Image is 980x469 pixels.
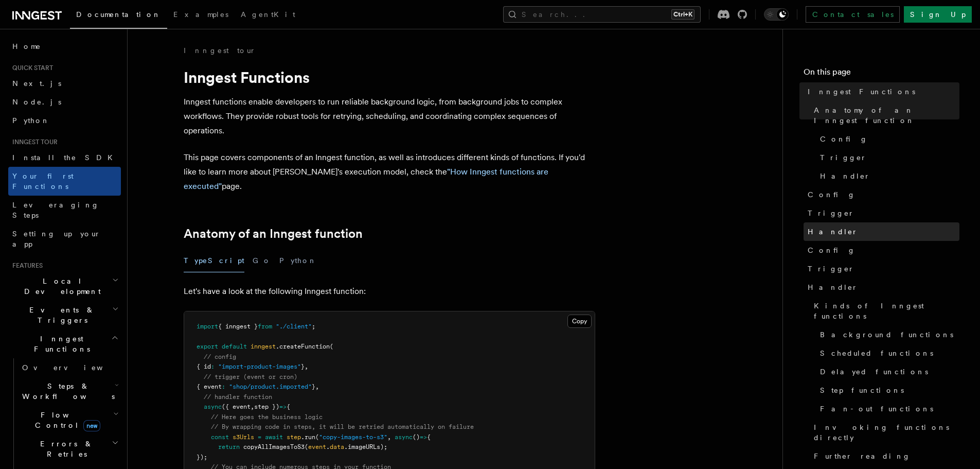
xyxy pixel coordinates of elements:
span: . [326,443,330,450]
a: AgentKit [235,3,301,28]
a: Python [8,111,121,130]
button: Search...Ctrl+K [503,6,701,23]
a: Anatomy of an Inngest function [810,101,959,130]
span: Node.js [12,98,61,106]
span: Scheduled functions [820,348,933,358]
span: => [420,433,427,441]
span: Inngest Functions [8,334,111,354]
a: Trigger [804,204,959,222]
a: Trigger [816,148,959,167]
button: Errors & Retries [18,435,121,463]
span: import [197,323,218,330]
span: Flow Control [18,410,113,430]
span: copyAllImagesToS3 [243,443,305,450]
span: { [287,403,290,410]
p: This page covers components of an Inngest function, as well as introduces different kinds of func... [184,150,595,194]
span: Kinds of Inngest functions [814,301,959,321]
span: Config [820,134,868,144]
button: Copy [567,315,592,328]
a: Background functions [816,325,959,344]
span: .createFunction [276,343,330,350]
span: Config [808,245,856,255]
a: Home [8,37,121,56]
a: Documentation [70,3,167,29]
span: Step functions [820,385,904,395]
a: Handler [804,278,959,297]
span: step }) [254,403,279,410]
span: => [279,403,287,410]
span: { event [197,383,222,390]
a: Sign Up [904,6,972,23]
span: Next.js [12,79,61,88]
kbd: Ctrl+K [671,9,694,20]
span: export [197,343,218,350]
a: Step functions [816,381,959,399]
a: Inngest tour [184,45,256,56]
a: Handler [816,167,959,185]
a: Trigger [804,259,959,278]
span: Anatomy of an Inngest function [814,105,959,126]
span: ( [305,443,308,450]
span: return [218,443,240,450]
a: Config [804,241,959,259]
span: Inngest Functions [808,86,915,97]
span: // config [204,353,236,360]
span: , [305,363,308,370]
span: Overview [22,363,128,372]
a: Config [804,185,959,204]
a: Node.js [8,93,121,111]
button: Inngest Functions [8,329,121,358]
span: const [211,433,229,441]
span: Handler [808,282,858,292]
a: Contact sales [806,6,900,23]
span: Trigger [820,152,867,163]
a: Next.js [8,74,121,93]
span: Delayed functions [820,367,928,377]
a: Setting up your app [8,224,121,253]
span: Config [808,189,856,200]
button: Flow Controlnew [18,406,121,435]
span: "shop/product.imported" [229,383,312,390]
span: Invoking functions directly [814,422,959,443]
a: Inngest Functions [804,82,959,101]
span: }); [197,454,207,461]
span: new [83,420,100,431]
button: Local Development [8,272,121,301]
span: Steps & Workflows [18,381,115,402]
span: event [308,443,326,450]
span: "copy-images-to-s3" [319,433,387,441]
button: Toggle dark mode [764,8,789,21]
button: Steps & Workflows [18,377,121,406]
span: { [427,433,431,441]
span: AgentKit [241,10,295,19]
span: "import-product-images" [218,363,301,370]
span: , [315,383,319,390]
span: Trigger [808,264,854,274]
span: .imageURLs); [344,443,387,450]
a: Config [816,130,959,148]
span: ; [312,323,315,330]
span: : [222,383,225,390]
h1: Inngest Functions [184,68,595,86]
span: ( [330,343,333,350]
span: data [330,443,344,450]
span: Inngest tour [8,138,58,146]
span: // By wrapping code in steps, it will be retried automatically on failure [211,423,474,430]
span: Handler [808,227,858,237]
span: // Here goes the business logic [211,413,323,421]
span: ({ event [222,403,251,410]
a: Anatomy of an Inngest function [184,227,363,241]
a: Examples [167,3,235,28]
span: Install the SDK [12,153,119,162]
span: Home [12,41,41,51]
span: Events & Triggers [8,305,112,325]
span: Quick start [8,64,53,72]
a: Further reading [810,447,959,465]
button: TypeScript [184,249,244,272]
span: "./client" [276,323,312,330]
span: .run [301,433,315,441]
span: Python [12,116,50,125]
span: Setting up your app [12,230,101,248]
a: Fan-out functions [816,399,959,418]
button: Events & Triggers [8,301,121,329]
